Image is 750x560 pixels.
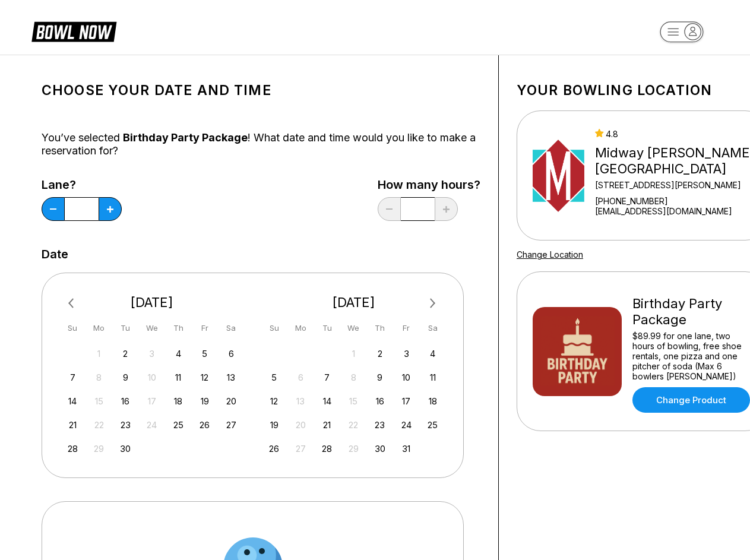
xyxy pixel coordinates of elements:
[372,441,388,457] div: Choose Thursday, October 30th, 2025
[398,346,414,362] div: Choose Friday, October 3rd, 2025
[319,320,335,336] div: Tu
[346,369,362,385] div: Not available Wednesday, October 8th, 2025
[63,294,82,313] button: Previous Month
[65,369,81,385] div: Choose Sunday, September 7th, 2025
[346,393,362,409] div: Not available Wednesday, October 15th, 2025
[144,320,160,336] div: We
[266,393,282,409] div: Choose Sunday, October 12th, 2025
[398,393,414,409] div: Choose Friday, October 17th, 2025
[262,295,446,311] div: [DATE]
[42,82,480,99] h1: Choose your Date and time
[197,417,213,433] div: Choose Friday, September 26th, 2025
[425,320,441,336] div: Sa
[425,369,441,385] div: Choose Saturday, October 11th, 2025
[197,346,213,362] div: Choose Friday, September 5th, 2025
[60,295,244,311] div: [DATE]
[65,320,81,336] div: Su
[425,417,441,433] div: Choose Saturday, October 25th, 2025
[346,417,362,433] div: Not available Wednesday, October 22nd, 2025
[533,307,622,396] img: Birthday Party Package
[65,441,81,457] div: Choose Sunday, September 28th, 2025
[42,131,480,157] div: You’ve selected ! What date and time would you like to make a reservation for?
[170,320,186,336] div: Th
[398,441,414,457] div: Choose Friday, October 31st, 2025
[265,344,443,457] div: month 2025-10
[65,417,81,433] div: Choose Sunday, September 21st, 2025
[42,178,122,191] label: Lane?
[170,417,186,433] div: Choose Thursday, September 25th, 2025
[91,346,107,362] div: Not available Monday, September 1st, 2025
[118,393,134,409] div: Choose Tuesday, September 16th, 2025
[425,346,441,362] div: Choose Saturday, October 4th, 2025
[423,294,442,313] button: Next Month
[319,441,335,457] div: Choose Tuesday, October 28th, 2025
[293,441,309,457] div: Not available Monday, October 27th, 2025
[632,387,750,413] a: Change Product
[42,248,68,261] label: Date
[118,417,134,433] div: Choose Tuesday, September 23rd, 2025
[372,320,388,336] div: Th
[144,393,160,409] div: Not available Wednesday, September 17th, 2025
[293,417,309,433] div: Not available Monday, October 20th, 2025
[223,320,239,336] div: Sa
[63,344,241,457] div: month 2025-09
[223,417,239,433] div: Choose Saturday, September 27th, 2025
[144,417,160,433] div: Not available Wednesday, September 24th, 2025
[266,369,282,385] div: Choose Sunday, October 5th, 2025
[223,346,239,362] div: Choose Saturday, September 6th, 2025
[398,320,414,336] div: Fr
[118,320,134,336] div: Tu
[378,178,480,191] label: How many hours?
[170,346,186,362] div: Choose Thursday, September 4th, 2025
[372,393,388,409] div: Choose Thursday, October 16th, 2025
[346,441,362,457] div: Not available Wednesday, October 29th, 2025
[293,320,309,336] div: Mo
[65,393,81,409] div: Choose Sunday, September 14th, 2025
[118,346,134,362] div: Choose Tuesday, September 2nd, 2025
[197,369,213,385] div: Choose Friday, September 12th, 2025
[144,346,160,362] div: Not available Wednesday, September 3rd, 2025
[346,346,362,362] div: Not available Wednesday, October 1st, 2025
[118,441,134,457] div: Choose Tuesday, September 30th, 2025
[197,393,213,409] div: Choose Friday, September 19th, 2025
[372,369,388,385] div: Choose Thursday, October 9th, 2025
[398,369,414,385] div: Choose Friday, October 10th, 2025
[123,131,248,144] span: Birthday Party Package
[372,417,388,433] div: Choose Thursday, October 23rd, 2025
[144,369,160,385] div: Not available Wednesday, September 10th, 2025
[517,249,583,260] a: Change Location
[533,131,584,220] img: Midway Bowling - Carlisle
[197,320,213,336] div: Fr
[91,441,107,457] div: Not available Monday, September 29th, 2025
[372,346,388,362] div: Choose Thursday, October 2nd, 2025
[266,417,282,433] div: Choose Sunday, October 19th, 2025
[346,320,362,336] div: We
[170,393,186,409] div: Choose Thursday, September 18th, 2025
[398,417,414,433] div: Choose Friday, October 24th, 2025
[118,369,134,385] div: Choose Tuesday, September 9th, 2025
[425,393,441,409] div: Choose Saturday, October 18th, 2025
[170,369,186,385] div: Choose Thursday, September 11th, 2025
[266,320,282,336] div: Su
[91,417,107,433] div: Not available Monday, September 22nd, 2025
[319,369,335,385] div: Choose Tuesday, October 7th, 2025
[91,369,107,385] div: Not available Monday, September 8th, 2025
[293,393,309,409] div: Not available Monday, October 13th, 2025
[266,441,282,457] div: Choose Sunday, October 26th, 2025
[91,393,107,409] div: Not available Monday, September 15th, 2025
[319,417,335,433] div: Choose Tuesday, October 21st, 2025
[223,369,239,385] div: Choose Saturday, September 13th, 2025
[319,393,335,409] div: Choose Tuesday, October 14th, 2025
[223,393,239,409] div: Choose Saturday, September 20th, 2025
[293,369,309,385] div: Not available Monday, October 6th, 2025
[91,320,107,336] div: Mo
